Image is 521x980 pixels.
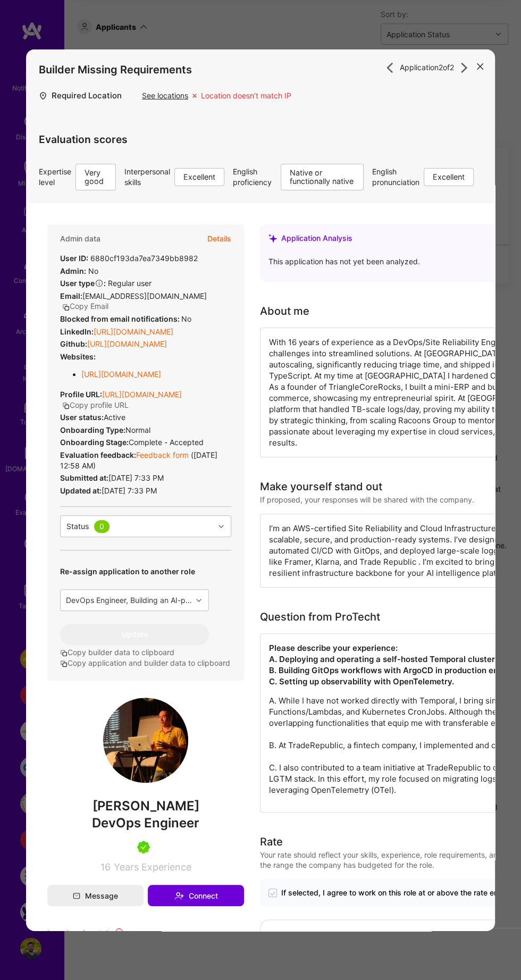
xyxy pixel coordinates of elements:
[60,253,88,262] strong: User ID:
[39,63,192,76] h4: Builder Missing Requirements
[60,449,231,470] div: ( [DATE] 12:58 AM )
[60,425,125,434] strong: Onboarding Type:
[60,649,68,657] i: icon Copy
[39,166,71,187] span: Expertise level
[114,861,191,872] span: Years Experience
[400,62,454,73] span: Application 2 of 2
[60,351,96,361] strong: Websites:
[260,608,380,624] div: Question from ProTecht
[60,265,98,276] div: No
[174,167,224,186] div: Excellent
[125,425,150,434] span: normal
[137,840,150,853] img: A.Teamer in Residence
[47,927,244,938] div: Location mismatch
[148,885,244,906] button: Connect
[104,413,125,422] span: Active
[39,133,482,146] h4: Evaluation scores
[129,438,204,447] span: Complete - Accepted
[60,389,102,398] strong: Profile URL:
[73,892,80,899] i: icon Mail
[62,401,70,409] i: icon Copy
[260,478,382,494] div: Make yourself stand out
[60,234,100,243] h4: Admin data
[103,698,188,783] img: User Avatar
[108,473,164,482] span: [DATE] 7:33 PM
[268,256,420,267] span: This application has not yet been analyzed.
[47,885,144,906] button: Message
[62,303,70,311] i: icon Copy
[174,891,184,900] i: icon Connect
[196,597,201,602] i: icon Chevron
[384,62,396,73] i: icon ArrowRight
[60,339,87,348] strong: Github:
[47,798,244,814] span: [PERSON_NAME]
[281,163,364,190] div: Native or functionally native
[62,301,108,312] button: Copy Email
[60,438,129,447] strong: Onboarding Stage:
[458,62,469,73] i: icon ArrowRight
[60,473,108,482] strong: Submitted at:
[75,163,116,190] div: Very good
[201,90,291,107] div: Location doesn’t match IP
[60,291,82,300] strong: Email:
[60,253,198,263] div: 6880cf193da7ea7349bb8982
[102,485,157,495] span: [DATE] 7:33 PM
[60,566,209,576] p: Re-assign application to another role
[94,520,110,532] div: 0
[102,389,182,398] a: [URL][DOMAIN_NAME]
[60,647,174,658] button: Copy builder data to clipboard
[136,450,189,459] a: Feedback form
[60,657,230,668] button: Copy application and builder data to clipboard
[103,775,188,784] a: User Avatar
[372,166,419,187] span: English pronunciation
[60,450,136,459] strong: Evaluation feedback:
[260,494,474,505] div: If proposed, your responses will be shared with the company.
[100,861,111,872] span: 16
[95,279,104,288] i: Help
[124,166,170,187] span: Interpersonal skills
[94,326,173,336] a: [URL][DOMAIN_NAME]
[233,166,276,187] span: English proficiency
[60,659,68,667] i: icon Copy
[60,624,209,645] button: Update
[60,279,106,288] strong: User type :
[60,314,181,323] strong: Blocked from email notifications:
[60,266,86,275] strong: Admin:
[60,313,191,324] div: No
[66,594,193,605] div: DevOps Engineer, Building an AI-powered intelligence platform from the ground up, turning massive...
[260,303,309,319] div: About me
[60,413,104,422] strong: User status:
[62,399,129,410] button: Copy profile URL
[66,521,89,531] div: Status
[60,485,102,495] strong: Updated at:
[60,326,94,336] strong: LinkedIn:
[52,90,142,107] div: Required Location
[82,291,207,300] span: [EMAIL_ADDRESS][DOMAIN_NAME]
[260,833,283,849] div: Rate
[477,63,483,70] i: icon Close
[26,49,495,931] div: modal
[39,90,47,101] i: icon Location
[81,370,161,379] a: [URL][DOMAIN_NAME]
[219,523,224,529] i: icon Chevron
[87,339,167,348] a: [URL][DOMAIN_NAME]
[281,233,352,244] div: Application Analysis
[207,224,231,253] button: Details
[142,90,188,100] div: See locations
[60,278,152,289] div: Regular user
[424,167,474,186] div: Excellent
[92,815,199,830] span: DevOps Engineer
[192,90,197,101] i: icon Missing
